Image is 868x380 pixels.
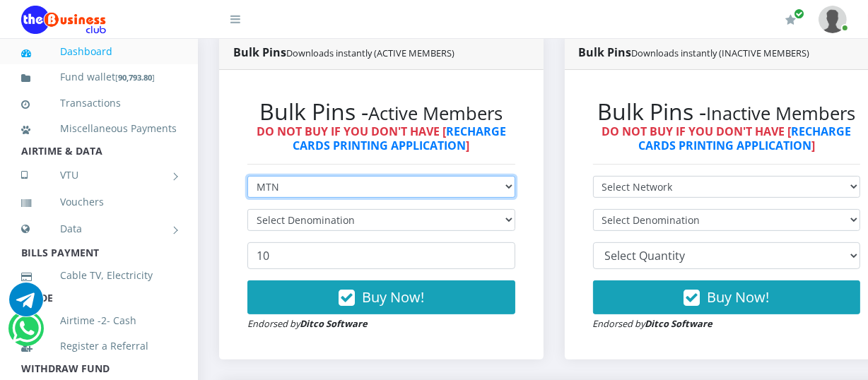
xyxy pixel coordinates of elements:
small: Downloads instantly (INACTIVE MEMBERS) [632,47,810,59]
a: VTU [21,158,177,193]
button: Buy Now! [593,280,861,314]
a: Cable TV, Electricity [21,259,177,292]
a: Transactions [21,87,177,119]
small: Inactive Members [706,101,855,126]
small: Endorsed by [247,317,368,330]
b: 90,793.80 [118,72,152,83]
img: User [819,6,847,33]
strong: Bulk Pins [579,44,810,60]
a: RECHARGE CARDS PRINTING APPLICATION [293,124,506,153]
strong: Ditco Software [645,317,713,330]
img: Logo [21,6,106,34]
strong: DO NOT BUY IF YOU DON'T HAVE [ ] [257,124,506,153]
a: Miscellaneous Payments [21,112,177,145]
h2: Bulk Pins - [593,98,861,125]
a: Fund wallet[90,793.80] [21,61,177,94]
small: Downloads instantly (ACTIVE MEMBERS) [286,47,454,59]
a: Register a Referral [21,330,177,362]
input: Enter Quantity [247,242,515,269]
h2: Bulk Pins - [247,98,515,125]
span: Buy Now! [362,287,424,307]
a: Chat for support [9,293,43,316]
a: Data [21,211,177,247]
i: Renew/Upgrade Subscription [785,14,796,25]
strong: Bulk Pins [233,44,454,60]
a: Chat for support [12,322,41,345]
small: Active Members [368,101,503,126]
button: Buy Now! [247,280,515,314]
small: [ ] [115,72,155,83]
span: Buy Now! [707,287,769,307]
strong: DO NOT BUY IF YOU DON'T HAVE [ ] [602,124,851,153]
strong: Ditco Software [300,317,368,330]
a: Dashboard [21,35,177,68]
small: Endorsed by [593,317,713,330]
a: RECHARGE CARDS PRINTING APPLICATION [638,124,852,153]
a: Airtime -2- Cash [21,304,177,337]
span: Renew/Upgrade Subscription [794,8,804,19]
a: Vouchers [21,186,177,218]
